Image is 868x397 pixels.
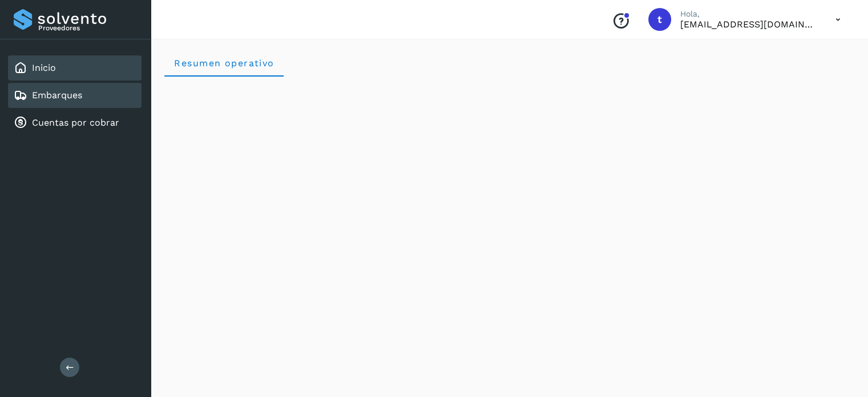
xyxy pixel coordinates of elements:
[32,117,119,128] a: Cuentas por cobrar
[8,83,142,108] div: Embarques
[32,90,82,101] a: Embarques
[8,55,142,81] div: Inicio
[680,9,817,19] p: Hola,
[32,62,56,73] a: Inicio
[173,58,274,69] span: Resumen operativo
[8,110,142,135] div: Cuentas por cobrar
[680,19,817,30] p: transportesymaquinariaagm@gmail.com
[38,24,137,32] p: Proveedores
